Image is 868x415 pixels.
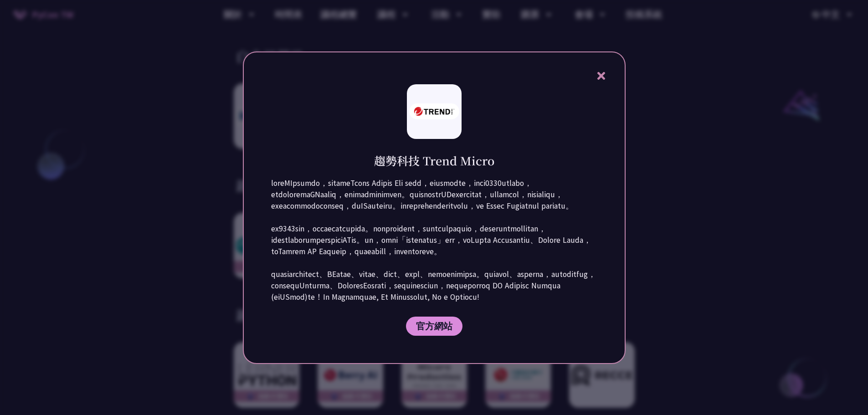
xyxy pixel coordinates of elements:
img: photo [409,103,459,119]
h1: 趨勢科技 Trend Micro [374,153,494,169]
span: 官方網站 [416,320,452,332]
p: loreMIpsumdo，sitameTcons Adipis Eli sedd，eiusmodte，inci0330utlabo，etdoloremaGNaaliq，enimadminimve... [271,178,597,303]
a: 官方網站 [406,317,462,336]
